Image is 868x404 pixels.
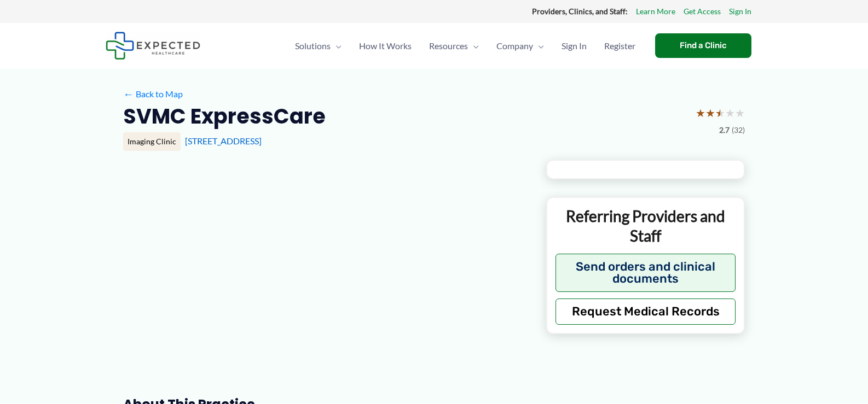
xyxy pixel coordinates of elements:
[655,33,751,58] a: Find a Clinic
[123,89,134,99] span: ←
[555,298,736,325] button: Request Medical Records
[705,103,715,123] span: ★
[562,27,587,65] span: Sign In
[533,27,544,65] span: Menu Toggle
[286,27,644,65] nav: Primary Site Navigation
[359,27,412,65] span: How It Works
[468,27,479,65] span: Menu Toggle
[604,27,635,65] span: Register
[496,27,533,65] span: Company
[295,27,331,65] span: Solutions
[488,27,553,65] a: CompanyMenu Toggle
[553,27,595,65] a: Sign In
[555,254,736,292] button: Send orders and clinical documents
[719,123,730,137] span: 2.7
[286,27,350,65] a: SolutionsMenu Toggle
[331,27,342,65] span: Menu Toggle
[725,103,735,123] span: ★
[735,103,745,123] span: ★
[123,132,181,151] div: Imaging Clinic
[106,32,200,60] img: Expected Healthcare Logo - side, dark font, small
[185,136,262,146] a: [STREET_ADDRESS]
[729,4,751,19] a: Sign In
[420,27,488,65] a: ResourcesMenu Toggle
[555,206,736,246] p: Referring Providers and Staff
[595,27,644,65] a: Register
[123,86,183,102] a: ←Back to Map
[123,103,326,130] h2: SVMC ExpressCare
[696,103,705,123] span: ★
[636,4,675,19] a: Learn More
[715,103,725,123] span: ★
[532,7,628,16] strong: Providers, Clinics, and Staff:
[429,27,468,65] span: Resources
[350,27,420,65] a: How It Works
[684,4,721,19] a: Get Access
[732,123,745,137] span: (32)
